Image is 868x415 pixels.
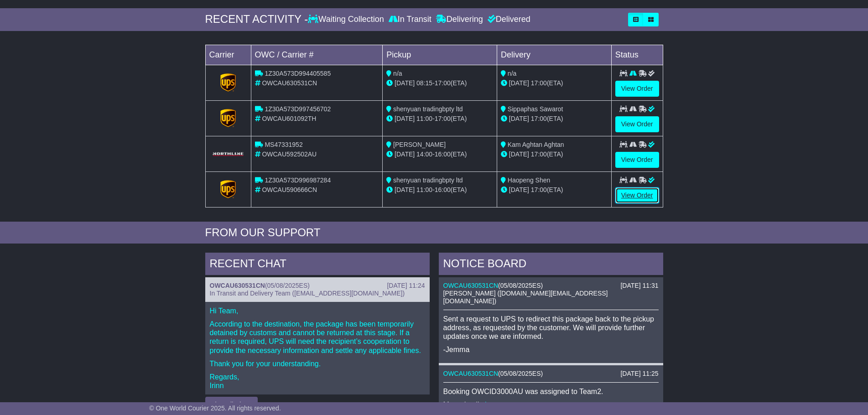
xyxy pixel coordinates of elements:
button: View All Chats [205,397,258,413]
div: FROM OUR SUPPORT [205,226,663,239]
span: © One World Courier 2025. All rights reserved. [149,405,281,412]
span: 1Z30A573D994405585 [265,70,331,77]
span: Haopeng Shen [508,176,550,184]
span: [DATE] [509,115,529,122]
span: Sippaphas Sawarot [508,105,563,113]
span: [DATE] [509,150,529,158]
span: Kam Aghtan Aghtan [508,141,564,148]
span: 17:00 [435,115,451,122]
div: NOTICE BOARD [439,253,663,277]
span: 16:00 [435,150,451,158]
span: [DATE] [395,150,415,158]
span: 17:00 [531,150,547,158]
img: GetCarrierServiceLogo [220,73,236,92]
span: [DATE] [395,115,415,122]
a: OWCAU630531CN [443,282,499,289]
span: [DATE] [395,79,415,87]
span: shenyuan tradingbpty ltd [393,105,463,113]
span: 14:00 [416,150,432,158]
a: here [485,401,499,409]
div: - (ETA) [386,185,493,195]
span: shenyuan tradingbpty ltd [393,176,463,184]
div: - (ETA) [386,78,493,88]
div: - (ETA) [386,150,493,159]
div: RECENT ACTIVITY - [205,13,308,26]
img: GetCarrierServiceLogo [220,180,236,198]
div: (ETA) [501,78,608,88]
td: OWC / Carrier # [251,45,383,65]
div: ( ) [443,282,659,290]
div: Delivering [434,15,485,25]
span: 17:00 [435,79,451,87]
span: OWCAU601092TH [262,115,316,122]
p: Regards, Irinn [210,373,425,390]
a: OWCAU630531CN [210,282,265,289]
span: n/a [393,70,402,77]
span: n/a [508,70,516,77]
td: Carrier [205,45,251,65]
div: In Transit [386,15,434,25]
span: 17:00 [531,115,547,122]
span: [PERSON_NAME] ([DOMAIN_NAME][EMAIL_ADDRESS][DOMAIN_NAME]) [443,290,608,305]
span: 1Z30A573D996987284 [265,176,331,184]
span: OWCAU590666CN [262,186,317,193]
img: GetCarrierServiceLogo [211,151,245,157]
p: More details: . [443,400,659,409]
p: -Jemma [443,345,659,354]
span: 05/08/2025ES [267,282,308,289]
div: ( ) [210,282,425,290]
td: Delivery [497,45,611,65]
span: 05/08/2025ES [500,370,541,377]
a: View Order [615,81,659,97]
div: (ETA) [501,150,608,159]
span: [DATE] [509,186,529,193]
span: MS47331952 [265,141,302,148]
span: OWCAU630531CN [262,79,317,87]
span: 11:00 [416,186,432,193]
div: - (ETA) [386,114,493,124]
span: [DATE] [395,186,415,193]
div: [DATE] 11:31 [620,282,658,290]
p: Booking OWCID3000AU was assigned to Team2. [443,387,659,396]
div: ( ) [443,370,659,378]
p: According to the destination, the package has been temporarily detained by customs and cannot be ... [210,320,425,355]
a: View Order [615,187,659,203]
img: GetCarrierServiceLogo [220,109,236,127]
span: 1Z30A573D997456702 [265,105,331,113]
span: 16:00 [435,186,451,193]
p: Hi Team, [210,306,425,315]
td: Pickup [383,45,497,65]
span: OWCAU592502AU [262,150,317,158]
span: In Transit and Delivery Team ([EMAIL_ADDRESS][DOMAIN_NAME]) [210,290,405,297]
div: RECENT CHAT [205,253,430,277]
div: [DATE] 11:25 [620,370,658,378]
div: (ETA) [501,185,608,195]
span: 17:00 [531,186,547,193]
p: Sent a request to UPS to redirect this package back to the pickup address, as requested by the cu... [443,315,659,341]
div: [DATE] 11:24 [387,282,425,290]
div: Waiting Collection [308,15,386,25]
a: View Order [615,116,659,132]
span: [DATE] [509,79,529,87]
a: View Order [615,152,659,168]
div: (ETA) [501,114,608,124]
a: OWCAU630531CN [443,370,499,377]
span: 08:15 [416,79,432,87]
td: Status [611,45,663,65]
span: 05/08/2025ES [500,282,541,289]
p: Thank you for your understanding. [210,359,425,368]
span: 11:00 [416,115,432,122]
span: 17:00 [531,79,547,87]
div: Delivered [485,15,530,25]
span: [PERSON_NAME] [393,141,446,148]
